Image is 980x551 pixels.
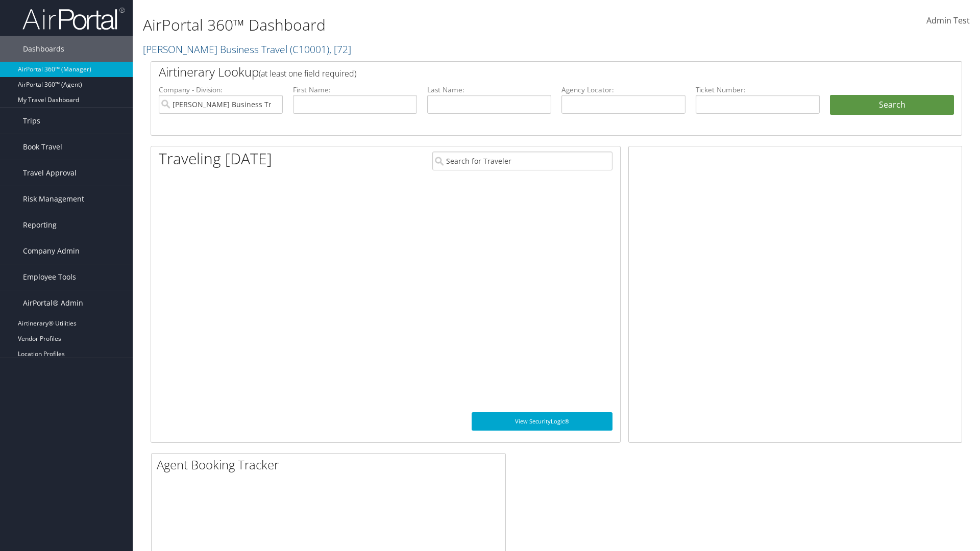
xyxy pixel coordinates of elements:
span: AirPortal® Admin [23,290,83,316]
h2: Agent Booking Tracker [157,456,505,473]
label: Agency Locator: [561,85,685,95]
input: Search for Traveler [432,152,612,170]
span: Dashboards [23,36,64,62]
a: View SecurityLogic® [472,412,612,431]
span: Travel Approval [23,160,77,186]
span: Reporting [23,212,57,238]
a: Admin Test [926,5,970,37]
span: (at least one field required) [259,68,356,79]
label: Last Name: [427,85,551,95]
img: airportal-logo.png [22,7,125,31]
span: Employee Tools [23,264,76,290]
label: First Name: [293,85,417,95]
span: Risk Management [23,186,84,212]
span: , [ 72 ] [329,42,351,56]
label: Company - Division: [159,85,283,95]
a: [PERSON_NAME] Business Travel [143,42,351,56]
h1: AirPortal 360™ Dashboard [143,14,694,36]
span: Company Admin [23,238,80,264]
span: Book Travel [23,134,62,160]
label: Ticket Number: [696,85,820,95]
span: Admin Test [926,15,970,26]
span: ( C10001 ) [290,42,329,56]
h1: Traveling [DATE] [159,148,272,169]
button: Search [830,95,954,115]
span: Trips [23,108,40,134]
h2: Airtinerary Lookup [159,63,887,81]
